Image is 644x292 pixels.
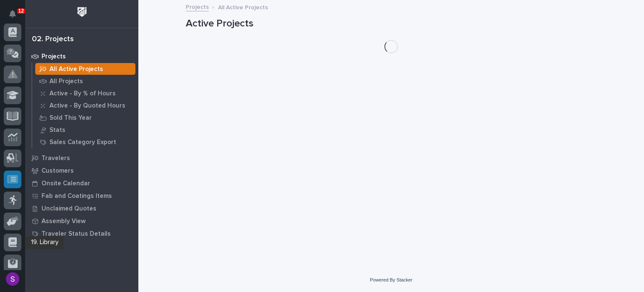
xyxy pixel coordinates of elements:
p: All Active Projects [218,2,268,11]
button: Notifications [4,5,21,23]
button: users-avatar [4,270,21,288]
a: Projects [186,2,209,11]
p: Projects [42,53,66,61]
a: All Projects [32,75,138,87]
p: Onsite Calendar [42,180,90,187]
p: Sold This Year [49,114,92,122]
a: Onsite Calendar [25,177,138,189]
div: Notifications12 [10,10,21,24]
p: Sales Category Export [49,139,116,146]
div: 02. Projects [32,35,74,44]
a: Customers [25,164,138,177]
p: Traveler Status Details [42,230,111,238]
p: Fab and Coatings Items [42,192,112,200]
p: Stats [49,126,65,134]
a: Active - By Quoted Hours [32,100,138,111]
p: Travelers [42,155,70,162]
p: Customers [42,167,74,175]
p: All Projects [49,78,83,85]
a: Traveler Status Details [25,227,138,240]
p: 12 [18,8,24,14]
a: Stats [32,124,138,136]
a: Fab and Coatings Items [25,189,138,202]
a: All Active Projects [32,63,138,75]
a: Powered By Stacker [370,277,412,282]
img: Workspace Logo [74,4,90,20]
h1: Active Projects [186,18,597,30]
a: Projects [25,50,138,63]
a: Active - By % of Hours [32,87,138,99]
p: Unclaimed Quotes [42,205,96,213]
a: Sold This Year [32,112,138,124]
a: Assembly View [25,215,138,227]
a: Travelers [25,152,138,164]
p: Active - By % of Hours [49,90,116,97]
p: All Active Projects [49,66,103,73]
a: Unclaimed Quotes [25,202,138,215]
a: Sales Category Export [32,136,138,148]
p: Active - By Quoted Hours [49,102,125,110]
p: Assembly View [42,218,86,225]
